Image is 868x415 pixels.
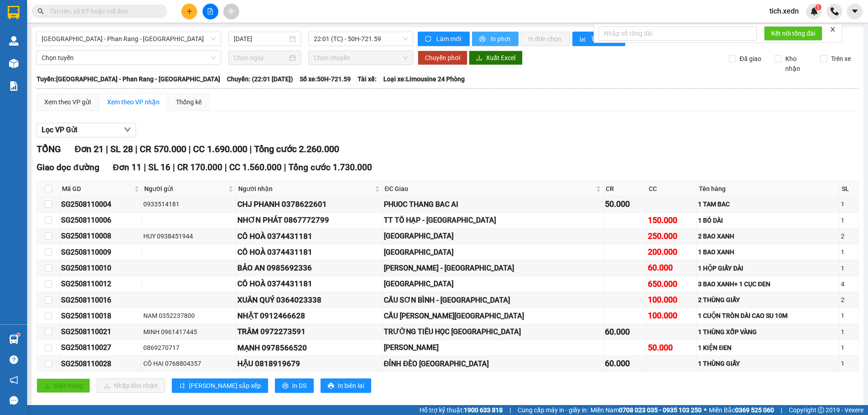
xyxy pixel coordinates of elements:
span: Làm mới [436,34,462,44]
div: Thống kê [176,97,202,107]
b: Gửi khách hàng [56,13,90,56]
div: CẦU [PERSON_NAME][GEOGRAPHIC_DATA] [384,310,602,322]
span: Tổng cước 2.260.000 [254,144,339,154]
img: warehouse-icon [9,36,19,46]
td: SG2508110027 [60,340,142,356]
strong: 0369 525 060 [735,406,774,414]
span: plus [186,8,193,14]
span: caret-down [851,7,859,15]
button: aim [223,4,239,19]
img: logo.jpg [98,11,120,33]
span: tich.xedn [762,5,806,17]
div: 2 THÙNG GIẤY [698,295,838,305]
div: 3 BAO XANH+ 1 CỤC ĐEN [698,279,838,289]
span: Người nhận [238,184,373,194]
span: | [781,405,782,415]
div: 1 [841,359,857,368]
div: 1 [841,199,857,209]
span: question-circle [9,355,18,364]
span: In DS [292,381,307,391]
div: CHJ PHANH 0378622601 [237,198,381,210]
span: CR 570.000 [140,144,186,154]
div: 100.000 [648,309,695,322]
div: CÔ HOÀ 0374431181 [237,230,381,242]
div: 250.000 [648,230,695,242]
button: downloadXuất Excel [469,51,523,65]
span: down [124,126,131,133]
button: uploadGiao hàng [37,378,90,393]
img: warehouse-icon [9,59,19,68]
div: NHƠN PHÁT 0867772799 [237,214,381,226]
td: SG2508110010 [60,260,142,276]
button: syncLàm mới [418,32,470,46]
div: SG2508110027 [61,342,140,353]
span: Đơn 11 [113,162,142,173]
div: 4 [841,279,857,289]
div: SG2508110016 [61,294,140,306]
td: SG2508110018 [60,308,142,324]
span: Tổng cước 1.730.000 [288,162,372,173]
span: download [476,55,482,62]
div: 1 BÓ DÀI [698,215,838,225]
span: | [144,162,146,173]
div: 1 KIỆN ĐEN [698,343,838,353]
span: ĐC Giao [385,184,594,194]
span: Hỗ trợ kỹ thuật: [420,405,503,415]
button: sort-ascending[PERSON_NAME] sắp xếp [172,378,268,393]
button: bar-chartThống kê [572,32,625,46]
div: 1 [841,311,857,321]
span: Đơn 21 [75,144,104,154]
div: 1 CUỘN TRÒN DÀI CAO SU 10M [698,311,838,321]
div: SG2508110004 [61,199,140,210]
span: printer [328,382,334,390]
span: printer [479,36,487,43]
div: SG2508110018 [61,310,140,322]
li: (c) 2017 [76,43,124,54]
th: Tên hàng [697,182,840,196]
span: In biên lai [338,381,364,391]
span: Mã GD [62,184,132,194]
img: phone-icon [830,7,839,15]
div: ĐỈNH ĐÈO [GEOGRAPHIC_DATA] [384,358,602,369]
div: CÔ HOÀ 0374431181 [237,246,381,258]
td: SG2508110016 [60,292,142,308]
div: MẠNH 0978566520 [237,342,381,354]
span: sort-ascending [179,382,185,390]
th: CC [646,182,697,196]
div: SG2508110012 [61,278,140,289]
strong: 1900 633 818 [464,406,503,414]
span: search [38,8,44,14]
button: plus [181,4,197,19]
span: | [106,144,108,154]
div: 50.000 [605,198,645,210]
div: 200.000 [648,246,695,258]
span: Miền Bắc [709,405,774,415]
span: Kho nhận [782,54,813,74]
div: 1 [841,343,857,353]
span: 1 [816,4,820,10]
b: [DOMAIN_NAME] [76,34,124,42]
span: Người gửi [144,184,226,194]
div: MINH 0961417445 [143,327,234,337]
td: SG2508110008 [60,228,142,244]
b: Tuyến: [GEOGRAPHIC_DATA] - Phan Rang - [GEOGRAPHIC_DATA] [37,75,220,83]
span: Chọn tuyến [42,51,216,65]
div: 1 THÙNG XỐP VÀNG [698,327,838,337]
input: 11/08/2025 [234,34,288,44]
div: 60.000 [605,357,645,370]
td: SG2508110028 [60,356,142,372]
input: Tìm tên, số ĐT hoặc mã đơn [50,6,156,16]
div: 2 [841,231,857,241]
div: 1 [841,215,857,225]
button: printerIn biên lai [321,378,371,393]
div: 150.000 [648,214,695,227]
div: NAM 0352237800 [143,311,234,321]
td: SG2508110006 [60,213,142,228]
div: TRƯỜNG TIÊU HỌC [GEOGRAPHIC_DATA] [384,326,602,337]
div: [PERSON_NAME] [384,342,602,353]
span: Giao dọc đường [37,162,99,173]
div: CÔ HOÀ 0374431181 [237,278,381,290]
input: Nhập số tổng đài [599,26,757,41]
div: 2 [841,295,857,305]
div: [GEOGRAPHIC_DATA] [384,230,602,242]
